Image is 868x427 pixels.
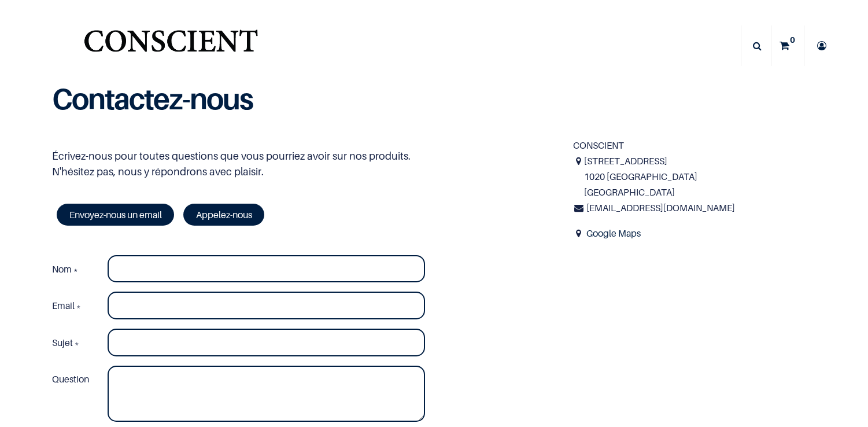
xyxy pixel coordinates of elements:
a: Logo of Conscient [82,23,260,69]
i: Courriel [573,200,585,216]
b: Contactez-nous [52,81,253,116]
span: CONSCIENT [573,139,624,151]
span: [EMAIL_ADDRESS][DOMAIN_NAME] [586,202,735,213]
span: Email [52,300,75,311]
a: Appelez-nous [183,204,264,226]
sup: 0 [787,34,798,46]
img: Conscient [82,23,260,69]
span: Question [52,373,89,385]
span: Address [573,226,585,241]
a: Envoyez-nous un email [57,204,174,226]
span: Nom [52,263,72,275]
a: Google Maps [586,227,641,239]
span: [STREET_ADDRESS] 1020 [GEOGRAPHIC_DATA] [GEOGRAPHIC_DATA] [584,153,816,201]
p: Écrivez-nous pour toutes questions que vous pourriez avoir sur nos produits. N'hésitez pas, nous ... [52,148,556,179]
span: Sujet [52,337,73,348]
i: Adresse [573,153,585,169]
a: 0 [771,25,804,66]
